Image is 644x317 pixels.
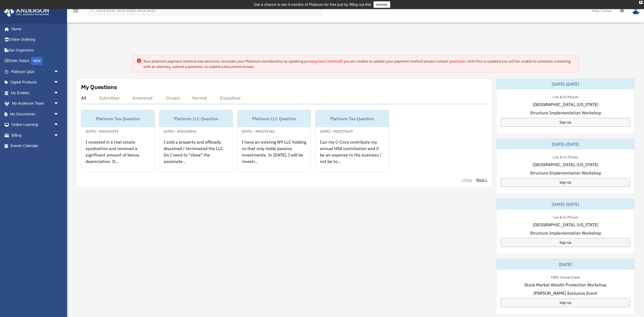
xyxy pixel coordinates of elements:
div: Answered [132,95,152,101]
span: [GEOGRAPHIC_DATA], [US_STATE] [533,101,598,108]
span: arrow_drop_down [54,109,64,120]
div: Expedited [220,95,240,101]
div: I invested in a real estate syndication and received a significant amount of bonus depreciation. ... [81,134,155,176]
a: Online Learningarrow_drop_down [4,119,67,130]
a: Sign Up [501,178,630,187]
a: team [457,59,465,64]
a: My Anderson Teamarrow_drop_down [4,98,67,109]
img: Anderson Advisors Platinum Portal [2,6,51,17]
div: Closed [165,95,180,101]
div: [DATE] [496,259,634,270]
a: Platinum Tax Question[DATE] - #00425392I invested in a real estate syndication and received a sig... [81,110,155,172]
div: Live & In-Person [548,94,583,99]
span: arrow_drop_down [54,119,64,130]
i: search [90,7,96,13]
span: [GEOGRAPHIC_DATA], [US_STATE] [533,161,598,168]
div: Live & In-Person [548,214,583,220]
div: Platinum Tax Question [316,110,389,127]
a: Platinum LLC Question[DATE] - #00318456I sold a property and officially dissolved / terminated th... [159,110,233,172]
div: I sold a property and officially dissolved / terminated the LLC. Do I need to "close" the associa... [159,134,233,176]
div: My Questions [81,83,117,91]
div: [DATE] - #00295183 [237,128,279,134]
div: close [639,1,643,4]
span: arrow_drop_down [54,88,64,99]
span: Structure Implementation Workshop [530,170,601,176]
div: Your platinum payment method was declined, reinstate your Platinum membership by updating your if... [143,59,574,69]
span: Structure Implementation Workshop [530,230,601,236]
i: menu [72,8,79,14]
div: Normal [192,95,207,101]
span: [PERSON_NAME] Exclusive Event [533,290,597,296]
a: Tax Organizers [4,45,67,56]
div: I have an existing WY LLC holding co that only holds passive investments. In [DATE], I will be in... [237,134,311,176]
a: payment method [312,59,340,64]
div: FREE Virtual Event [547,274,584,280]
span: Stock Market Wealth Protection Workshop [524,282,606,288]
a: Online Ordering [4,34,67,45]
div: [DATE]-[DATE] [496,79,634,89]
img: User Pic [632,7,640,14]
div: Platinum Tax Question [81,110,155,127]
div: Can my C-Corp contribute my annual HSA contribution and it be an expense to the business / not be... [316,134,389,176]
a: Home [4,24,64,34]
span: arrow_drop_down [54,66,64,77]
a: survey [374,1,390,8]
div: [DATE] - #00425392 [81,128,123,134]
div: [DATE]-[DATE] [496,139,634,150]
span: arrow_drop_down [54,130,64,141]
a: Sign Up [501,238,630,247]
a: Platinum Tax Question[DATE] - #00279639Can my C-Corp contribute my annual HSA contribution and it... [315,110,389,172]
a: My Documentsarrow_drop_down [4,109,67,119]
a: Sign Up [501,298,630,307]
a: menu [72,9,79,14]
a: Order StatusNEW [4,56,67,67]
a: Platinum Q&Aarrow_drop_down [4,66,67,77]
div: All [81,95,86,101]
div: [DATE] - #00279639 [316,128,357,134]
div: Submitted [99,95,119,101]
a: Platinum LLC Question[DATE] - #00295183I have an existing WY LLC holding co that only holds passi... [237,110,311,172]
div: [DATE] - #00318456 [159,128,201,134]
div: Platinum LLC Question [237,110,311,127]
a: Next > [476,177,487,183]
span: arrow_drop_down [54,98,64,109]
a: Billingarrow_drop_down [4,130,67,141]
a: Digital Productsarrow_drop_down [4,77,67,88]
span: arrow_drop_down [54,77,64,88]
span: [GEOGRAPHIC_DATA], [US_STATE] [533,221,598,228]
div: Platinum LLC Question [159,110,233,127]
div: [DATE]-[DATE] [496,199,634,210]
div: Live & In-Person [548,154,583,159]
a: Sign Up [501,118,630,127]
div: Get a chance to win 6 months of Platinum for free just by filling out this [254,1,371,8]
span: Structure Implementation Workshop [530,110,601,116]
a: Events Calendar [4,141,67,151]
div: NEW [31,57,43,65]
a: My Entitiesarrow_drop_down [4,88,67,98]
